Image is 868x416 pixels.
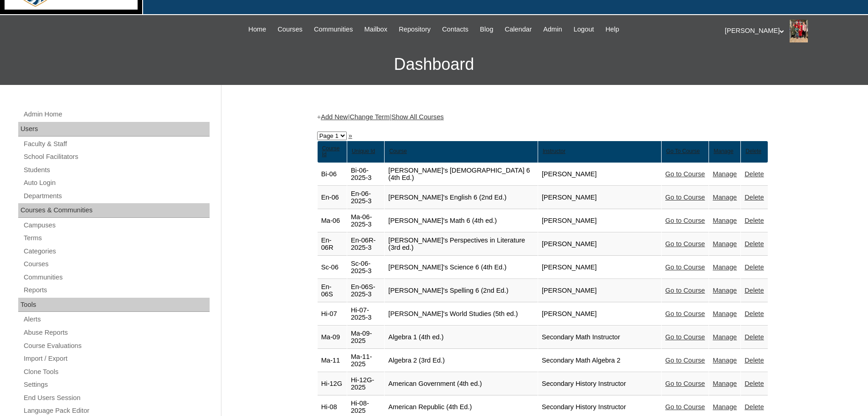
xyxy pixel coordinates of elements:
[347,163,384,186] td: Bi-06-2025-3
[665,310,705,317] a: Go to Course
[665,287,705,294] a: Go to Course
[538,303,661,326] td: [PERSON_NAME]
[713,240,737,247] a: Manage
[745,263,764,271] a: Delete
[538,233,661,256] td: [PERSON_NAME]
[385,279,538,302] td: [PERSON_NAME]'s Spelling 6 (2nd Ed.)
[352,148,375,154] u: Unique Id
[23,190,210,202] a: Departments
[322,145,340,158] u: Course Id
[23,272,210,283] a: Communities
[745,357,764,364] a: Delete
[714,148,733,154] u: Manage
[318,349,347,372] td: Ma-11
[318,163,347,186] td: Bi-06
[23,327,210,338] a: Abuse Reports
[18,298,210,312] div: Tools
[606,24,619,35] span: Help
[745,287,764,294] a: Delete
[23,258,210,270] a: Courses
[318,210,347,232] td: Ma-06
[360,24,392,35] a: Mailbox
[23,314,210,325] a: Alerts
[5,44,863,85] h3: Dashboard
[277,24,303,35] span: Courses
[745,310,764,317] a: Delete
[23,138,210,150] a: Faculty & Staff
[574,24,594,35] span: Logout
[23,246,210,257] a: Categories
[665,240,705,247] a: Go to Course
[480,24,493,35] span: Blog
[248,24,266,35] span: Home
[385,326,538,349] td: Algebra 1 (4th ed.)
[23,392,210,404] a: End Users Session
[505,24,532,35] span: Calendar
[538,186,661,209] td: [PERSON_NAME]
[347,279,384,302] td: En-06S-2025-3
[745,217,764,224] a: Delete
[745,170,764,178] a: Delete
[23,340,210,352] a: Course Evaluations
[347,326,384,349] td: Ma-09-2025
[389,148,407,154] u: Course
[601,24,624,35] a: Help
[18,122,210,137] div: Users
[665,357,705,364] a: Go to Course
[538,349,661,372] td: Secondary Math Algebra 2
[539,24,567,35] a: Admin
[317,112,768,122] div: + | |
[347,373,384,395] td: Hi-12G-2025
[347,186,384,209] td: En-06-2025-3
[347,303,384,326] td: Hi-07-2025-3
[349,132,352,139] a: »
[745,240,764,247] a: Delete
[538,163,661,186] td: [PERSON_NAME]
[665,217,705,224] a: Go to Course
[665,403,705,411] a: Go to Course
[442,24,468,35] span: Contacts
[538,256,661,279] td: [PERSON_NAME]
[365,24,388,35] span: Mailbox
[665,170,705,178] a: Go to Course
[713,333,737,341] a: Manage
[713,357,737,364] a: Manage
[790,20,808,42] img: Stephanie Phillips
[543,24,562,35] span: Admin
[745,148,761,154] u: Delete
[23,284,210,296] a: Reports
[18,203,210,218] div: Courses & Communities
[385,349,538,372] td: Algebra 2 (3rd Ed.)
[318,279,347,302] td: En-06S
[713,194,737,201] a: Manage
[538,210,661,232] td: [PERSON_NAME]
[745,403,764,411] a: Delete
[385,256,538,279] td: [PERSON_NAME]'s Science 6 (4th Ed.)
[713,263,737,271] a: Manage
[23,177,210,189] a: Auto Login
[347,256,384,279] td: Sc-06-2025-3
[347,233,384,256] td: En-06R-2025-3
[385,233,538,256] td: [PERSON_NAME]'s Perspectives in Literature (3rd ed.)
[347,349,384,372] td: Ma-11-2025
[713,310,737,317] a: Manage
[318,326,347,349] td: Ma-09
[318,186,347,209] td: En-06
[399,24,431,35] span: Repository
[385,186,538,209] td: [PERSON_NAME]'s English 6 (2nd Ed.)
[23,151,210,163] a: School Facilitators
[713,403,737,411] a: Manage
[665,263,705,271] a: Go to Course
[665,194,705,201] a: Go to Course
[23,366,210,378] a: Clone Tools
[725,20,859,42] div: [PERSON_NAME]
[713,217,737,224] a: Manage
[23,164,210,176] a: Students
[385,210,538,232] td: [PERSON_NAME]'s Math 6 (4th ed.)
[745,194,764,201] a: Delete
[23,232,210,244] a: Terms
[713,170,737,178] a: Manage
[314,24,353,35] span: Communities
[745,333,764,341] a: Delete
[385,303,538,326] td: [PERSON_NAME]'s World Studies (5th ed.)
